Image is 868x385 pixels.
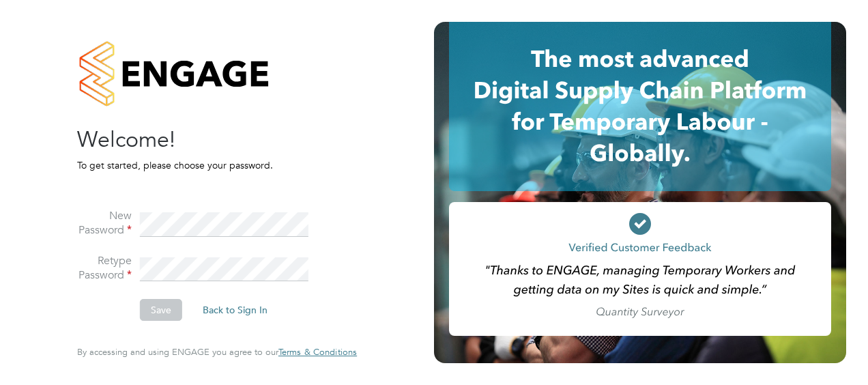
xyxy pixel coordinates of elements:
[77,126,343,154] h2: Welcome!
[77,346,357,358] span: By accessing and using ENGAGE you agree to our
[140,299,182,321] button: Save
[77,159,343,171] p: To get started, please choose your password.
[278,347,357,358] a: Terms & Conditions
[77,254,132,283] label: Retype Password
[278,346,357,358] span: Terms & Conditions
[77,209,132,238] label: New Password
[192,299,278,321] button: Back to Sign In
